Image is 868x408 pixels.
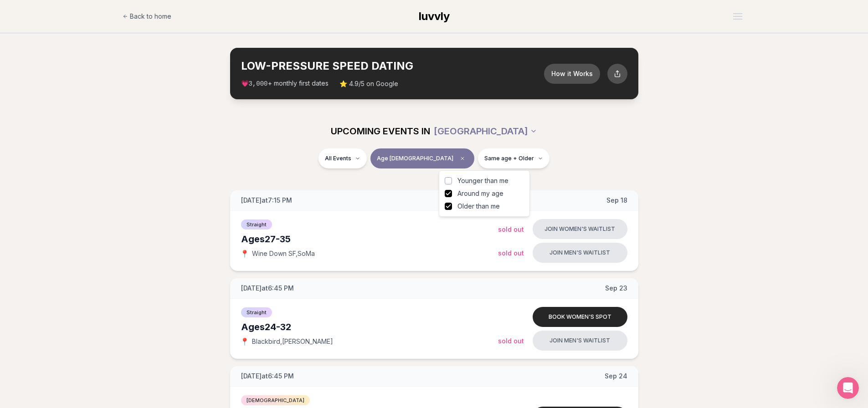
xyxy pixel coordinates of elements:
span: Sold Out [498,225,524,233]
button: Same age + Older [478,148,550,168]
span: Age [DEMOGRAPHIC_DATA] [377,155,453,162]
h2: LOW-PRESSURE SPEED DATING [241,59,544,73]
span: Sold Out [498,249,524,257]
span: ⭐ 4.9/5 on Google [339,79,398,88]
span: 📍 [241,338,248,345]
span: 3,000 [249,80,268,87]
span: Blackbird , [PERSON_NAME] [252,337,333,346]
span: Sep 23 [605,284,627,293]
a: Back to home [123,7,171,25]
span: 📍 [241,250,248,257]
div: Ages 27-35 [241,233,498,245]
button: Older than me [445,203,452,210]
span: 💗 + monthly first dates [241,79,329,88]
div: Ages 24-32 [241,321,498,333]
button: Join women's waitlist [533,219,627,239]
span: Older than me [457,202,500,211]
span: Around my age [457,189,503,198]
button: How it Works [544,64,600,84]
span: All Events [325,155,351,162]
span: [DEMOGRAPHIC_DATA] [241,395,310,405]
button: Book women's spot [533,307,627,327]
span: [DATE] at 7:15 PM [241,196,292,205]
span: Sold Out [498,337,524,345]
span: Straight [241,307,272,317]
button: Younger than me [445,177,452,184]
span: [DATE] at 6:45 PM [241,372,294,381]
button: All Events [318,148,367,168]
button: [GEOGRAPHIC_DATA] [434,121,537,141]
span: Sep 18 [606,196,627,205]
span: Straight [241,219,272,229]
span: [DATE] at 6:45 PM [241,284,294,293]
span: Back to home [130,12,171,21]
button: Around my age [445,190,452,197]
button: Join men's waitlist [533,243,627,263]
span: Same age + Older [484,155,534,162]
span: UPCOMING EVENTS IN [331,125,430,138]
button: Open menu [729,10,746,23]
button: Age [DEMOGRAPHIC_DATA]Clear age [370,148,474,168]
span: luvvly [419,10,450,23]
iframe: Intercom live chat [837,377,859,399]
span: Younger than me [457,176,508,185]
a: luvvly [419,9,450,24]
span: Clear age [457,153,468,164]
span: Sep 24 [605,372,627,381]
span: Wine Down SF , SoMa [252,249,315,258]
button: Join men's waitlist [533,331,627,351]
